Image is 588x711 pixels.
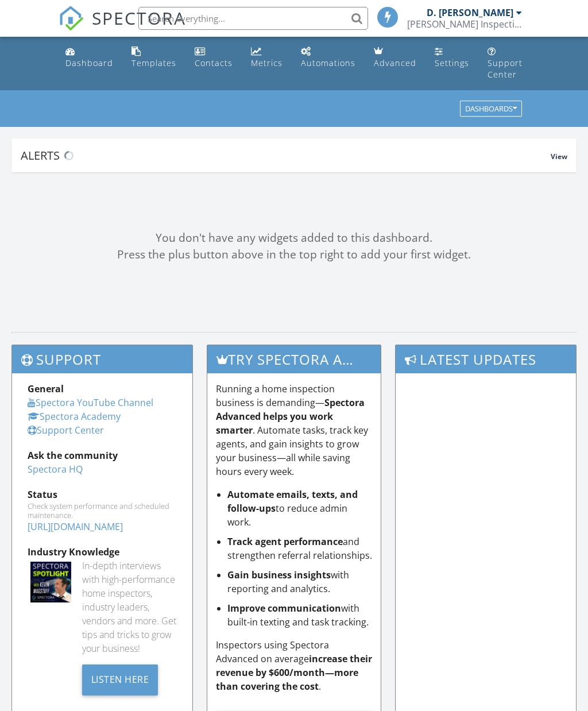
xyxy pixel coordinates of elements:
[28,488,177,501] div: Status
[11,230,577,246] div: You don't have any widgets added to this dashboard.
[301,57,355,68] div: Automations
[207,345,381,373] h3: Try spectora advanced [DATE]
[396,345,576,373] h3: Latest Updates
[216,396,365,436] strong: Spectora Advanced helps you work smarter
[216,638,372,693] p: Inspectors using Spectora Advanced on average .
[227,602,341,615] strong: Improve communication
[465,105,517,113] div: Dashboards
[82,559,177,655] div: In-depth interviews with high-performance home inspectors, industry leaders, vendors and more. Ge...
[28,410,121,423] a: Spectora Academy
[28,501,177,520] div: Check system performance and scheduled maintenance.
[551,152,567,161] span: View
[460,101,522,117] button: Dashboards
[251,57,283,68] div: Metrics
[11,246,577,263] div: Press the plus button above in the top right to add your first widget.
[195,57,233,68] div: Contacts
[28,449,177,462] div: Ask the community
[28,396,153,409] a: Spectora YouTube Channel
[28,424,104,436] a: Support Center
[28,463,83,476] a: Spectora HQ
[59,16,186,40] a: SPECTORA
[12,345,192,373] h3: Support
[374,57,416,68] div: Advanced
[227,569,331,581] strong: Gain business insights
[227,535,372,562] li: and strengthen referral relationships.
[246,41,287,74] a: Metrics
[369,41,421,74] a: Advanced
[28,545,177,559] div: Industry Knowledge
[28,382,64,395] strong: General
[131,57,176,68] div: Templates
[483,41,527,86] a: Support Center
[59,6,84,31] img: The Best Home Inspection Software - Spectora
[296,41,360,74] a: Automations (Basic)
[61,41,118,74] a: Dashboard
[190,41,237,74] a: Contacts
[82,664,158,695] div: Listen Here
[30,562,71,602] img: Spectoraspolightmain
[227,488,358,515] strong: Automate emails, texts, and follow-ups
[82,673,158,685] a: Listen Here
[227,601,372,629] li: with built-in texting and task tracking.
[65,57,113,68] div: Dashboard
[216,382,372,478] p: Running a home inspection business is demanding— . Automate tasks, track key agents, and gain ins...
[21,148,551,163] div: Alerts
[216,652,372,693] strong: increase their revenue by $600/month—more than covering the cost
[435,57,469,68] div: Settings
[127,41,181,74] a: Templates
[227,568,372,596] li: with reporting and analytics.
[407,18,522,30] div: Calhoun Inspection services, LLC.
[28,520,123,533] a: [URL][DOMAIN_NAME]
[430,41,474,74] a: Settings
[92,6,186,30] span: SPECTORA
[227,488,372,529] li: to reduce admin work.
[227,535,343,548] strong: Track agent performance
[488,57,523,80] div: Support Center
[427,7,513,18] div: D. [PERSON_NAME]
[138,7,368,30] input: Search everything...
